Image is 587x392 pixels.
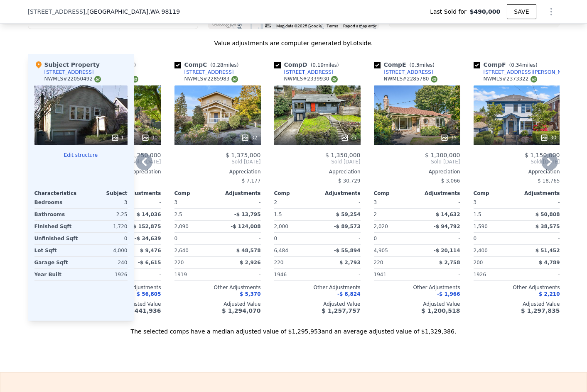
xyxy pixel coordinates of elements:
[434,248,460,253] span: -$ 20,114
[34,245,79,256] div: Lot Sqft
[374,158,460,165] span: Sold [DATE]
[126,152,161,158] span: $ 1,250,000
[174,269,216,280] div: 1919
[210,18,238,29] img: Google
[474,69,570,75] a: [STREET_ADDRESS][PERSON_NAME]
[120,197,161,208] div: -
[336,212,361,217] span: $ 59,254
[339,260,360,265] span: $ 2,793
[484,69,570,75] div: [STREET_ADDRESS][PERSON_NAME]
[334,224,361,229] span: -$ 89,573
[138,260,161,265] span: -$ 6,615
[274,224,288,229] span: 2,000
[539,291,560,297] span: $ 2,210
[274,61,342,69] div: Comp D
[274,69,334,75] a: [STREET_ADDRESS]
[417,190,460,197] div: Adjustments
[122,307,161,314] span: $ 1,441,936
[419,233,460,244] div: -
[374,248,388,253] span: 4,905
[543,3,560,20] button: Show Options
[284,75,338,83] div: NWMLS # 2339930
[411,62,419,68] span: 0.3
[34,190,81,197] div: Characteristics
[331,76,338,83] img: NWMLS Logo
[141,134,157,142] div: 30
[474,168,560,175] div: Appreciation
[518,233,560,244] div: -
[174,284,261,291] div: Other Adjustments
[539,260,560,265] span: $ 4,789
[531,76,537,83] img: NWMLS Logo
[218,190,261,197] div: Adjustments
[319,197,361,208] div: -
[474,61,541,69] div: Comp F
[34,209,79,220] div: Bathrooms
[374,200,377,205] span: 3
[274,190,317,197] div: Comp
[374,260,383,265] span: 220
[207,62,242,68] span: ( miles)
[374,284,460,291] div: Other Adjustments
[210,18,238,29] a: Open this area in Google Maps (opens a new window)
[274,200,278,205] span: 2
[284,69,334,75] div: [STREET_ADDRESS]
[242,178,261,184] span: $ 7,177
[34,197,79,208] div: Bedrooms
[474,200,477,205] span: 3
[219,233,261,244] div: -
[83,197,128,208] div: 3
[274,248,288,253] span: 6,484
[85,7,180,16] span: , [GEOGRAPHIC_DATA]
[336,178,361,184] span: -$ 30,729
[219,269,261,280] div: -
[474,158,560,165] span: Sold [DATE]
[474,190,517,197] div: Comp
[274,260,284,265] span: 220
[474,236,477,241] span: 0
[374,69,433,75] a: [STREET_ADDRESS]
[174,168,261,175] div: Appreciation
[334,248,361,253] span: -$ 55,894
[312,62,324,68] span: 0.19
[83,257,128,268] div: 240
[111,134,124,142] div: 1
[174,260,184,265] span: 220
[525,152,560,158] span: $ 1,150,000
[265,24,271,27] button: Keyboard shortcuts
[518,197,560,208] div: -
[374,236,377,241] span: 0
[241,134,257,142] div: 32
[174,301,261,307] div: Adjusted Value
[174,69,234,75] a: [STREET_ADDRESS]
[234,212,261,217] span: -$ 13,795
[274,269,316,280] div: 1946
[212,62,224,68] span: 0.28
[506,62,541,68] span: ( miles)
[474,269,515,280] div: 1926
[518,269,560,280] div: -
[319,269,361,280] div: -
[341,134,357,142] div: 27
[436,212,460,217] span: $ 14,632
[434,224,460,229] span: -$ 94,792
[307,62,342,68] span: ( miles)
[174,61,242,69] div: Comp C
[374,168,460,175] div: Appreciation
[406,62,438,68] span: ( miles)
[343,24,376,28] a: Report a map error
[231,76,238,83] img: NWMLS Logo
[535,248,560,253] span: $ 51,452
[440,134,457,142] div: 35
[140,248,161,253] span: $ 9,476
[240,291,260,297] span: $ 5,370
[28,321,560,336] div: The selected comps have a median adjusted value of $1,295,953 and an average adjusted value of $1...
[425,152,460,158] span: $ 1,300,000
[430,7,470,16] span: Last Sold for
[226,152,261,158] span: $ 1,375,000
[419,269,460,280] div: -
[322,307,360,314] span: $ 1,257,757
[374,224,388,229] span: 2,020
[319,233,361,244] div: -
[219,197,261,208] div: -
